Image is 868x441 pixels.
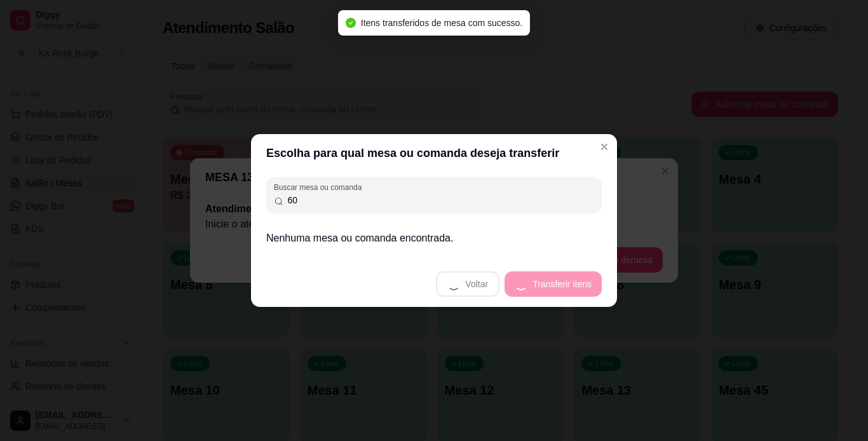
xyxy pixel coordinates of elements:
[274,182,366,193] label: Buscar mesa ou comanda
[284,194,595,207] input: Buscar mesa ou comanda
[251,134,617,172] header: Escolha para qual mesa ou comanda deseja transferir
[346,18,356,28] span: check-circle
[266,231,602,246] p: Nenhuma mesa ou comanda encontrada.
[361,18,522,28] span: Itens transferidos de mesa com sucesso.
[594,137,614,157] button: Close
